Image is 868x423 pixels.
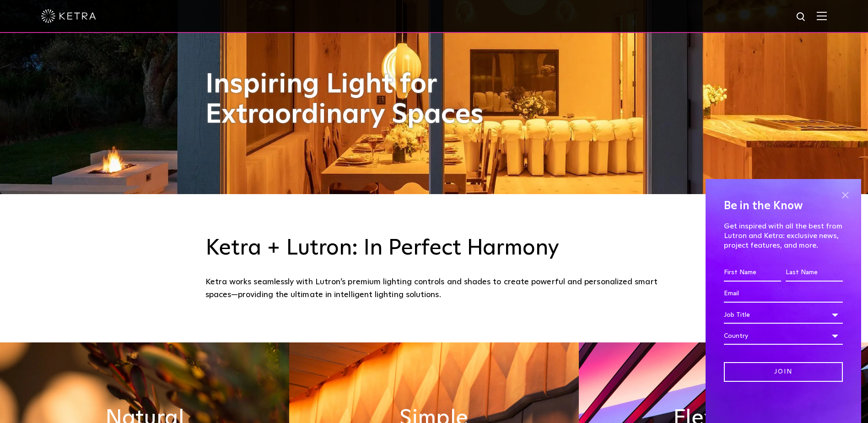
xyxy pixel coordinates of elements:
div: Ketra works seamlessly with Lutron’s premium lighting controls and shades to create powerful and ... [205,276,663,302]
div: Job Title [724,306,843,324]
div: Country [724,327,843,345]
p: Get inspired with all the best from Lutron and Ketra: exclusive news, project features, and more. [724,222,843,250]
h4: Be in the Know [724,197,843,215]
img: Hamburger%20Nav.svg [817,11,827,20]
img: ketra-logo-2019-white [41,9,96,23]
h3: Ketra + Lutron: In Perfect Harmony [205,235,663,262]
input: First Name [724,264,781,282]
input: Email [724,285,843,303]
h1: Inspiring Light for Extraordinary Spaces [205,70,503,130]
input: Join [724,362,843,382]
input: Last Name [786,264,843,282]
img: search icon [796,11,807,23]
